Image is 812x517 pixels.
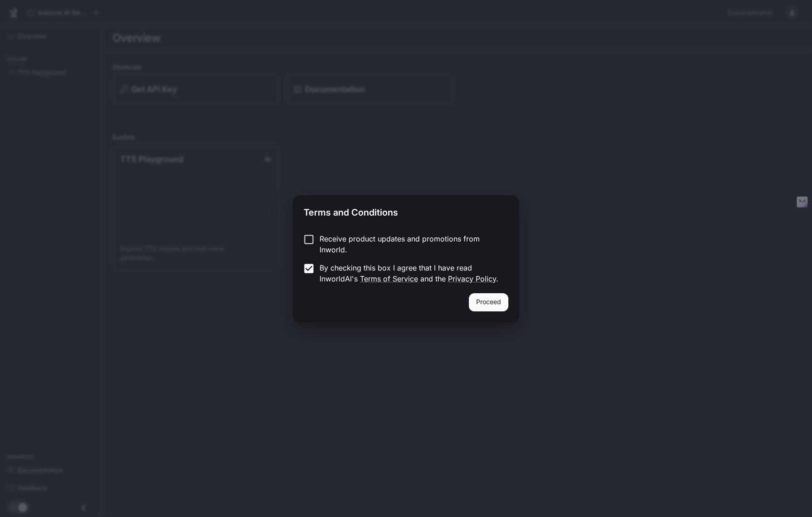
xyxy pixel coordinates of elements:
button: Proceed [469,293,508,311]
a: Privacy Policy [448,274,496,283]
a: Terms of Service [360,274,418,283]
p: By checking this box I agree that I have read InworldAI's and the . [320,262,501,284]
p: Receive product updates and promotions from Inworld. [320,233,501,255]
h2: Terms and Conditions [293,195,519,226]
